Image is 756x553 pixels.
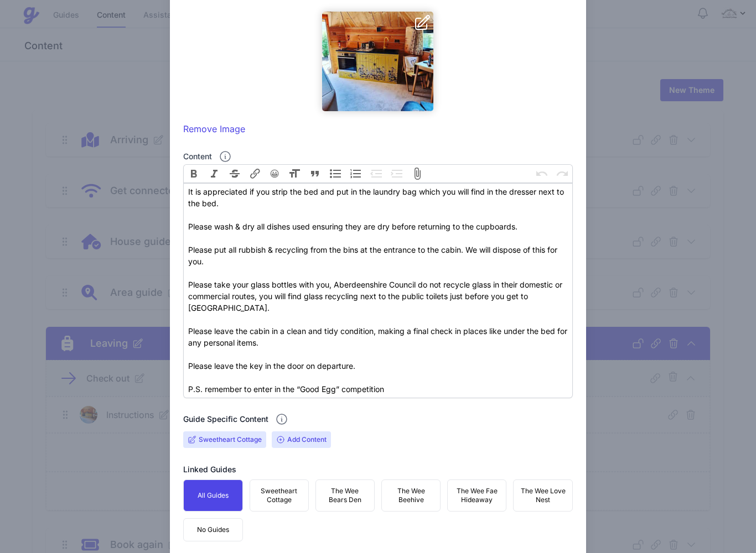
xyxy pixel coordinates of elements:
button: Attach Files [407,164,427,183]
button: The Wee Bears Den [315,479,375,512]
div: Please put all rubbish & recycling from the bins at the entrance to the cabin. We will dispose of... [188,244,568,279]
span: No Guides [197,525,229,534]
span: Add Content [272,431,331,448]
button: No Guides [183,518,242,541]
button: The Wee Love Nest [513,479,572,512]
button: Link [245,164,265,183]
div: It is appreciated if you strip the bed and put in the laundry bag which you will find in the dres... [188,186,568,221]
button: 😀 [265,164,284,183]
h2: Guide Specific Content [183,414,268,425]
button: Numbers [345,164,366,183]
span: All Guides [198,491,229,500]
button: Quote [304,164,325,183]
span: Sweetheart Cottage [257,487,302,504]
span: The Wee Bears Den [323,487,367,504]
button: Increase Level [386,164,407,183]
button: Italic [204,164,224,183]
a: Remove Image [183,123,245,134]
div: Please leave the cabin in a clean and tidy condition, making a final check in places like under t... [188,325,568,360]
button: Sweetheart Cottage [250,479,309,512]
button: Strikethrough [224,164,245,183]
button: The Wee Fae Hideaway [447,479,506,512]
button: Bold [183,164,204,183]
span: The Wee Fae Hideaway [454,487,499,504]
span: The Wee Love Nest [520,487,565,504]
button: Redo [552,164,573,183]
button: Decrease Level [366,164,386,183]
div: Please leave the key in the door on departure. P.S. remember to enter in the “Good Egg” competition [188,360,568,395]
button: Heading [284,164,304,183]
div: Please take your glass bottles with you, Aberdeenshire Council do not recycle glass in their dome... [188,279,568,325]
trix-editor: Content [183,183,572,398]
img: wr91hgliejur0c7dg2z6i665qvwa [322,6,433,117]
input: Sweetheart Cottage [199,435,262,444]
button: Undo [532,164,552,183]
label: Content [183,151,212,162]
button: Bullets [325,164,345,183]
h2: Linked Guides [183,464,236,475]
button: All Guides [183,479,242,512]
div: Please wash & dry all dishes used ensuring they are dry before returning to the cupboards. [188,221,568,244]
button: The Wee Beehive [381,479,441,512]
span: The Wee Beehive [389,487,433,504]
